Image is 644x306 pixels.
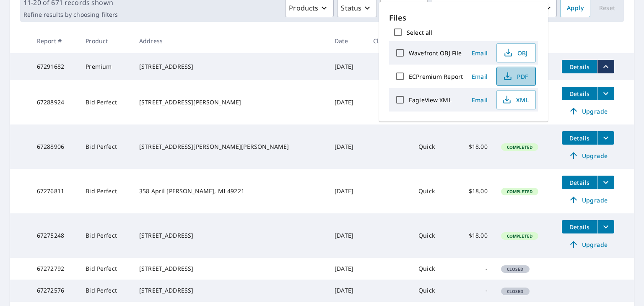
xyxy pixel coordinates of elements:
[389,12,538,23] p: Files
[562,104,614,118] a: Upgrade
[30,258,79,280] td: 67272792
[412,280,455,301] td: Quick
[79,29,132,53] th: Product
[341,3,361,13] p: Status
[470,96,490,104] span: Email
[132,29,328,53] th: Address
[456,124,494,169] td: $18.00
[567,134,592,142] span: Details
[597,220,614,233] button: filesDropdownBtn-67275248
[328,29,366,53] th: Date
[139,62,321,71] div: [STREET_ADDRESS]
[562,87,597,100] button: detailsBtn-67288924
[139,187,321,195] div: 358 April [PERSON_NAME], MI 49221
[597,176,614,189] button: filesDropdownBtn-67276811
[412,169,455,213] td: Quick
[328,213,366,258] td: [DATE]
[567,239,609,249] span: Upgrade
[562,149,614,162] a: Upgrade
[502,48,529,58] span: OBJ
[139,231,321,240] div: [STREET_ADDRESS]
[412,213,455,258] td: Quick
[567,3,584,13] span: Apply
[466,47,493,60] button: Email
[562,220,597,233] button: detailsBtn-67275248
[502,144,538,150] span: Completed
[79,258,132,280] td: Bid Perfect
[79,280,132,301] td: Bid Perfect
[79,80,132,124] td: Bid Perfect
[502,233,538,239] span: Completed
[502,266,529,272] span: Closed
[496,43,536,62] button: OBJ
[30,29,79,53] th: Report #
[562,238,614,251] a: Upgrade
[30,213,79,258] td: 67275248
[328,258,366,280] td: [DATE]
[139,286,321,295] div: [STREET_ADDRESS]
[496,90,536,109] button: XML
[567,90,592,98] span: Details
[496,67,536,86] button: PDF
[502,71,529,81] span: PDF
[328,53,366,80] td: [DATE]
[562,131,597,145] button: detailsBtn-67288906
[567,195,609,205] span: Upgrade
[567,106,609,116] span: Upgrade
[567,223,592,231] span: Details
[139,143,321,151] div: [STREET_ADDRESS][PERSON_NAME][PERSON_NAME]
[79,213,132,258] td: Bid Perfect
[409,73,463,80] label: ECPremium Report
[79,124,132,169] td: Bid Perfect
[502,189,538,194] span: Completed
[597,60,614,73] button: filesDropdownBtn-67291682
[412,124,455,169] td: Quick
[289,3,318,13] p: Products
[139,265,321,273] div: [STREET_ADDRESS]
[470,73,490,80] span: Email
[366,29,412,53] th: Claim ID
[502,95,529,105] span: XML
[409,96,452,104] label: EagleView XML
[328,169,366,213] td: [DATE]
[409,49,462,57] label: Wavefront OBJ File
[502,288,529,294] span: Closed
[412,258,455,280] td: Quick
[30,280,79,301] td: 67272576
[567,63,592,71] span: Details
[456,169,494,213] td: $18.00
[597,87,614,100] button: filesDropdownBtn-67288924
[597,131,614,145] button: filesDropdownBtn-67288906
[30,124,79,169] td: 67288906
[466,93,493,106] button: Email
[567,150,609,161] span: Upgrade
[79,53,132,80] td: Premium
[328,80,366,124] td: [DATE]
[562,176,597,189] button: detailsBtn-67276811
[567,179,592,187] span: Details
[30,53,79,80] td: 67291682
[466,70,493,83] button: Email
[328,280,366,301] td: [DATE]
[30,80,79,124] td: 67288924
[470,49,490,57] span: Email
[23,11,118,18] p: Refine results by choosing filters
[456,280,494,301] td: -
[456,213,494,258] td: $18.00
[562,193,614,207] a: Upgrade
[79,169,132,213] td: Bid Perfect
[328,124,366,169] td: [DATE]
[139,98,321,106] div: [STREET_ADDRESS][PERSON_NAME]
[407,29,432,36] label: Select all
[30,169,79,213] td: 67276811
[456,258,494,280] td: -
[445,1,543,16] p: Last year
[562,60,597,73] button: detailsBtn-67291682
